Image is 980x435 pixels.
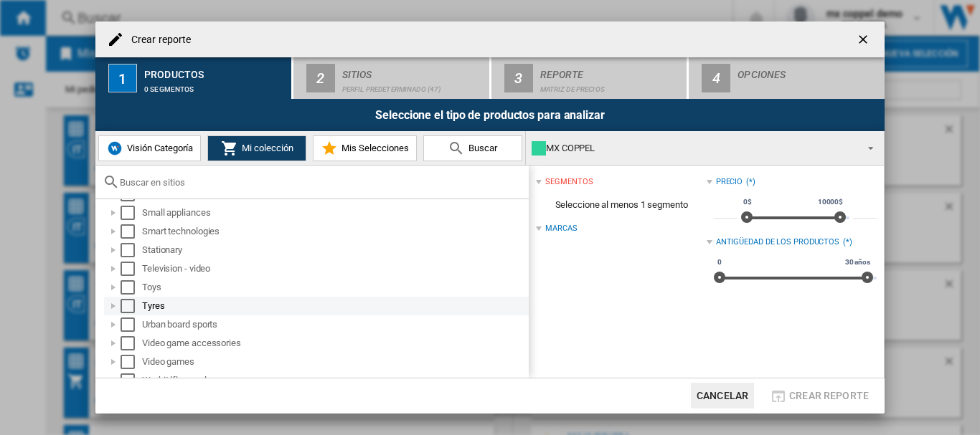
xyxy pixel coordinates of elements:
div: 2 [306,64,335,92]
div: Seleccione el tipo de productos para analizar [95,99,885,131]
md-checkbox: Select [121,243,142,257]
md-checkbox: Select [121,317,142,332]
div: Tyres [142,299,527,313]
span: 0 [715,257,724,268]
div: Opciones [738,63,879,78]
button: Crear reporte [765,383,873,408]
span: Seleccione al menos 1 segmento [536,191,706,219]
img: wiser-icon-blue.png [106,140,123,157]
div: MX COPPEL [532,138,855,158]
md-checkbox: Select [121,336,142,350]
button: Mis Selecciones [313,135,417,161]
div: Toys [142,280,527,295]
button: 3 Reporte Matriz de precios [491,57,689,99]
md-checkbox: Select [121,262,142,276]
div: Stationary [142,243,527,257]
span: 10000$ [816,196,845,208]
button: Mi colección [207,135,306,161]
md-checkbox: Select [121,299,142,313]
div: Productos [144,63,286,78]
md-checkbox: Select [121,373,142,388]
div: Workit lfl coppel mx [142,373,527,388]
span: Visión Categoría [123,143,193,153]
md-checkbox: Select [121,206,142,220]
button: Cancelar [691,383,754,408]
div: Marcas [545,223,577,234]
div: Small appliances [142,206,527,220]
button: getI18NText('BUTTONS.CLOSE_DIALOG') [850,25,879,54]
div: Reporte [540,63,682,78]
div: 4 [702,64,730,92]
button: 4 Opciones [689,57,885,99]
span: Crear reporte [789,390,869,401]
button: 2 Sitios Perfil predeterminado (47) [293,57,491,99]
button: 1 Productos 0 segmentos [95,57,293,99]
span: Mis Selecciones [338,143,409,153]
span: 0$ [741,196,754,208]
button: Buscar [423,135,522,161]
div: Video game accessories [142,336,527,350]
div: 0 segmentos [144,78,286,93]
div: Video games [142,355,527,369]
div: Precio [716,176,743,188]
md-checkbox: Select [121,355,142,369]
div: Smart technologies [142,224,527,239]
span: Buscar [465,143,497,153]
div: Perfil predeterminado (47) [342,78,484,93]
span: Mi colección [238,143,293,153]
div: segmentos [545,176,593,188]
h4: Crear reporte [124,33,191,47]
div: 3 [504,64,533,92]
button: Visión Categoría [98,135,201,161]
input: Buscar en sitios [120,177,522,188]
md-checkbox: Select [121,224,142,239]
div: Sitios [342,63,484,78]
div: Television - video [142,262,527,276]
ng-md-icon: getI18NText('BUTTONS.CLOSE_DIALOG') [856,32,873,49]
md-checkbox: Select [121,280,142,295]
div: Antigüedad de los productos [716,236,839,248]
div: Urban board sports [142,317,527,332]
div: 1 [108,64,137,92]
span: 30 años [843,257,872,268]
div: Matriz de precios [540,78,682,93]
